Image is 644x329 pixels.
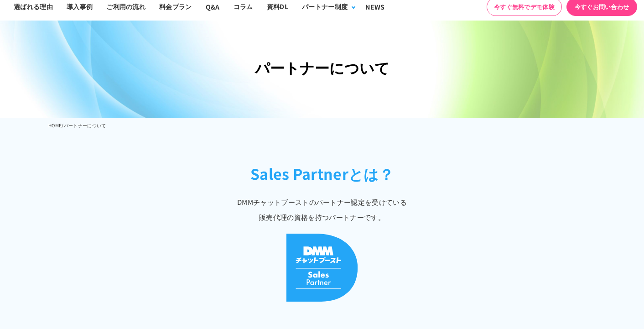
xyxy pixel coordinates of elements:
[48,122,62,129] a: HOME
[286,234,358,302] img: DMMチャットブースト Sales Partner
[64,120,106,131] li: パートナーについて
[302,2,348,11] div: パートナー制度
[48,57,596,79] h1: パートナーについて
[62,120,63,131] li: /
